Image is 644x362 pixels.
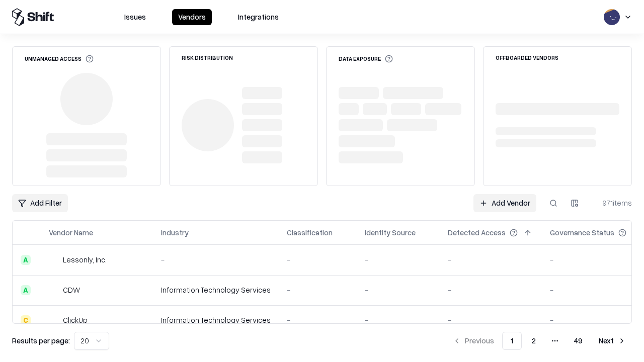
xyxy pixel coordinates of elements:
[496,55,558,60] div: Offboarded Vendors
[448,254,534,265] div: -
[550,285,642,295] div: -
[287,227,333,238] div: Classification
[21,315,31,325] div: C
[161,227,189,238] div: Industry
[118,9,152,25] button: Issues
[232,9,285,25] button: Integrations
[448,315,534,325] div: -
[566,332,591,350] button: 49
[12,335,70,346] p: Results per page:
[161,285,271,295] div: Information Technology Services
[287,285,349,295] div: -
[161,254,271,265] div: -
[287,254,349,265] div: -
[593,332,632,350] button: Next
[447,332,632,350] nav: pagination
[63,315,88,325] div: ClickUp
[550,254,642,265] div: -
[25,55,94,63] div: Unmanaged Access
[21,255,31,265] div: A
[161,315,271,325] div: Information Technology Services
[365,315,432,325] div: -
[550,227,614,238] div: Governance Status
[49,255,59,265] img: Lessonly, Inc.
[21,285,31,295] div: A
[49,315,59,325] img: ClickUp
[365,285,432,295] div: -
[365,254,432,265] div: -
[502,332,522,350] button: 1
[365,227,416,238] div: Identity Source
[550,315,642,325] div: -
[448,285,534,295] div: -
[63,254,107,265] div: Lessonly, Inc.
[63,285,80,295] div: CDW
[182,55,233,60] div: Risk Distribution
[49,285,59,295] img: CDW
[473,194,536,212] a: Add Vendor
[49,227,93,238] div: Vendor Name
[12,194,68,212] button: Add Filter
[339,55,393,63] div: Data Exposure
[172,9,212,25] button: Vendors
[287,315,349,325] div: -
[524,332,544,350] button: 2
[448,227,506,238] div: Detected Access
[592,198,632,208] div: 971 items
